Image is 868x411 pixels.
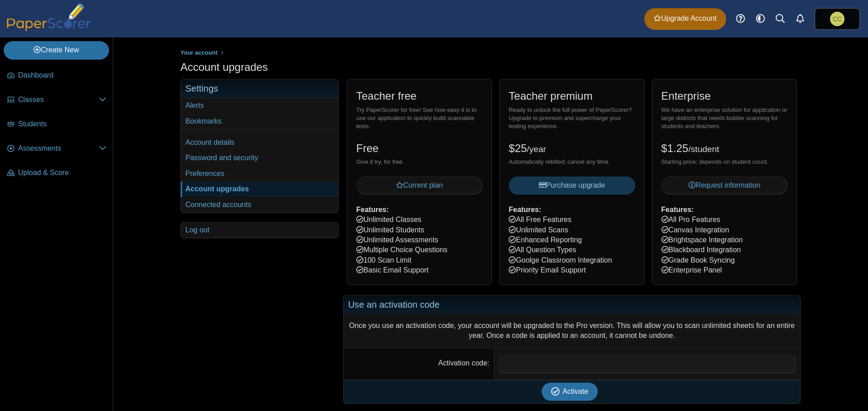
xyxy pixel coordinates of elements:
button: Current plan [356,176,482,194]
span: Students [18,119,106,129]
a: Alerts [790,9,810,29]
h2: Teacher premium [509,88,592,104]
h2: Enterprise [661,88,711,104]
h2: Use an activation code [344,296,800,314]
a: Your account [178,47,220,59]
small: /student [689,144,719,154]
h2: Teacher free [356,88,416,104]
a: Upgrade Account [644,8,726,30]
button: Activate [542,383,598,401]
h3: Settings [181,79,338,98]
img: PaperScorer [4,4,94,31]
span: Assessments [18,143,99,153]
span: Request information [689,181,760,189]
a: Connected accounts [181,197,338,212]
a: Upload & Score [4,162,110,184]
a: PaperScorer [4,25,94,32]
a: Request information [661,176,788,194]
div: Automatically rebilled; cancel any time. [509,158,635,166]
small: /year [527,144,546,154]
h1: Account upgrades [180,60,268,75]
span: Activate [562,388,588,395]
div: Starting price; depends on student count. [661,158,788,166]
div: Ready to unlock the full power of PaperScorer? Upgrade to premium and supercharge your testing ex... [509,106,635,131]
span: Your account [180,49,217,56]
span: Upgrade Account [654,14,717,23]
span: Classes [18,95,99,105]
span: Celina Collins [830,12,844,26]
div: Once you use an activation code, your account will be upgraded to the Pro version. This will allo... [348,321,796,341]
b: Features: [356,206,389,213]
span: Purchase upgrade [539,181,605,189]
a: Account upgrades [181,181,338,197]
div: All Free Features Unlimited Scans Enhanced Reporting All Question Types Goolge Classroom Integrat... [499,79,644,285]
a: Alerts [181,98,338,113]
b: Features: [661,206,694,213]
a: Preferences [181,166,338,181]
span: Celina Collins [833,16,842,22]
h2: $1.25 [661,141,719,156]
a: Account details [181,135,338,150]
a: Students [4,114,110,135]
a: Password and security [181,150,338,166]
a: Log out [181,222,338,238]
div: Try PaperScorer for free! See how easy it is to use our application to quickly build scannable te... [356,106,482,131]
div: All Pro Features Canvas Integration Brightspace Integration Blackboard Integration Grade Book Syn... [652,79,797,285]
a: Bookmarks [181,114,338,129]
span: Dashboard [18,70,106,80]
h2: Free [356,141,378,156]
span: $25 [509,142,546,154]
div: Unlimited Classes Unlimited Students Unlimited Assessments Multiple Choice Questions 100 Scan Lim... [347,79,492,285]
label: Activation code [438,359,489,367]
a: Assessments [4,138,110,160]
button: Purchase upgrade [509,176,635,194]
a: Celina Collins [815,8,860,30]
span: Current plan [396,181,443,189]
a: Dashboard [4,65,110,87]
a: Classes [4,89,110,111]
div: We have an enterprise solution for application or large districts that needs bubble scanning for ... [661,106,788,131]
div: Give it try, for free. [356,158,482,166]
a: Create New [4,41,109,59]
span: Upload & Score [18,168,106,178]
b: Features: [509,206,541,213]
